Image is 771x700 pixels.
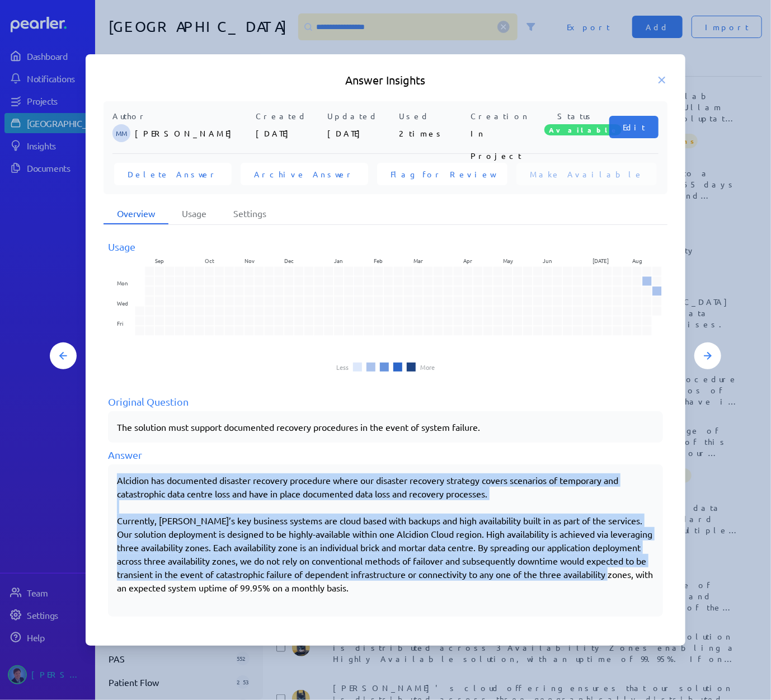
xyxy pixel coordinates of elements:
[391,168,494,180] span: Flag for Review
[327,122,394,144] p: [DATE]
[117,514,654,594] p: Currently, [PERSON_NAME]’s key business systems are cloud based with backups and high availabilit...
[336,364,349,370] li: Less
[634,256,644,265] text: Aug
[254,168,355,180] span: Archive Answer
[256,110,323,122] p: Created
[694,342,721,369] button: Next Answer
[542,110,609,122] p: Status
[104,72,667,88] h5: Answer Insights
[128,168,218,180] span: Delete Answer
[117,319,123,327] text: Fri
[544,256,554,265] text: Jun
[594,256,610,265] text: [DATE]
[155,256,164,265] text: Sep
[471,122,538,144] p: In Project
[420,364,435,370] li: More
[114,163,232,185] button: Delete Answer
[112,110,251,122] p: Author
[108,239,663,254] div: Usage
[399,110,466,122] p: Used
[108,447,663,462] div: Answer
[220,203,280,224] li: Settings
[544,124,622,135] span: Available
[205,256,214,265] text: Oct
[516,163,657,185] button: Make Available
[375,256,384,265] text: Feb
[471,110,538,122] p: Creation
[117,420,654,434] p: The solution must support documented recovery procedures in the event of system failure.
[530,168,643,180] span: Make Available
[117,279,128,287] text: Mon
[399,122,466,144] p: 2 times
[327,110,394,122] p: Updated
[256,122,323,144] p: [DATE]
[104,203,168,224] li: Overview
[108,394,663,409] div: Original Question
[117,473,654,500] p: Alcidion has documented disaster recovery procedure where our disaster recovery strategy covers s...
[335,256,344,265] text: Jan
[117,299,128,307] text: Wed
[241,163,368,185] button: Archive Answer
[112,124,130,142] span: Michelle Manuel
[504,256,514,265] text: May
[623,121,645,133] span: Edit
[135,122,251,144] p: [PERSON_NAME]
[245,256,255,265] text: Nov
[415,256,424,265] text: Mar
[609,116,659,138] button: Edit
[285,256,294,265] text: Dec
[168,203,220,224] li: Usage
[464,256,473,265] text: Apr
[377,163,507,185] button: Flag for Review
